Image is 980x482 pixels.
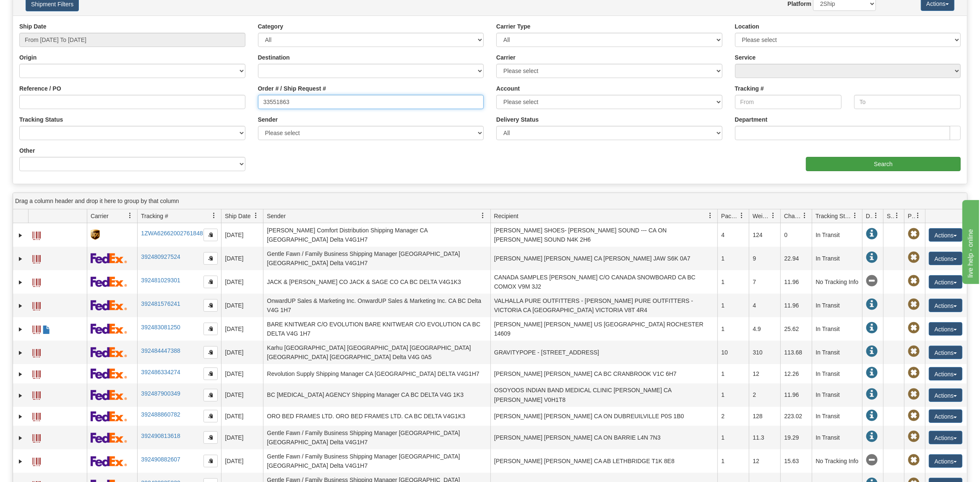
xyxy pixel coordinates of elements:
[258,84,326,93] label: Order # / Ship Request #
[908,431,920,443] span: Pickup Not Assigned
[816,212,852,220] span: Tracking Status
[812,270,862,294] td: No Tracking Info
[929,322,962,336] button: Actions
[717,270,749,294] td: 1
[263,364,490,383] td: Revolution Supply Shipping Manager CA [GEOGRAPHIC_DATA] DELTA V4G1H7
[263,317,490,341] td: BARE KNITWEAR C/O EVOLUTION BARE KNITWEAR C/O EVOLUTION CA BC DELTA V4G 1H7
[866,212,873,220] span: Delivery Status
[19,22,47,31] label: Ship Date
[869,208,883,223] a: Delivery Status filter column settings
[16,412,25,421] a: Expand
[812,383,862,407] td: In Transit
[91,456,127,466] img: 2 - FedEx Express®
[780,364,812,383] td: 12.26
[866,275,878,287] span: No Tracking Info
[929,367,962,380] button: Actions
[221,223,263,247] td: [DATE]
[221,383,263,407] td: [DATE]
[780,449,812,473] td: 15.63
[203,323,218,335] button: Copy to clipboard
[780,223,812,247] td: 0
[91,347,127,357] img: 2 - FedEx Express®
[16,434,25,442] a: Expand
[203,410,218,422] button: Copy to clipboard
[908,454,920,466] span: Pickup Not Assigned
[908,252,920,263] span: Pickup Not Assigned
[717,383,749,407] td: 1
[866,367,878,379] span: In Transit
[784,212,802,220] span: Charge
[263,407,490,426] td: ORO BED FRAMES LTD. ORO BED FRAMES LTD. CA BC DELTA V4G1K3
[735,115,768,124] label: Department
[258,22,284,31] label: Category
[812,341,862,364] td: In Transit
[812,407,862,426] td: In Transit
[221,449,263,473] td: [DATE]
[32,345,41,359] a: Label
[496,115,539,124] label: Delivery Status
[866,454,878,466] span: No Tracking Info
[848,208,862,223] a: Tracking Status filter column settings
[263,223,490,247] td: [PERSON_NAME] Comfort Distribution Shipping Manager CA [GEOGRAPHIC_DATA] Delta V4G1H7
[32,367,41,380] a: Label
[854,95,961,109] input: To
[141,253,180,260] a: 392480927524
[749,407,780,426] td: 128
[141,212,168,220] span: Tracking #
[929,346,962,359] button: Actions
[123,208,137,223] a: Carrier filter column settings
[490,407,718,426] td: [PERSON_NAME] [PERSON_NAME] CA ON DUBREUILVILLE P0S 1B0
[908,322,920,334] span: Pickup Not Assigned
[490,270,718,294] td: CANADA SAMPLES [PERSON_NAME] C/O CANADA SNOWBOARD CA BC COMOX V9M 3J2
[141,347,180,354] a: 392484447388
[780,426,812,449] td: 19.29
[225,212,250,220] span: Ship Date
[16,231,25,240] a: Expand
[961,198,979,284] iframe: chat widget
[221,341,263,364] td: [DATE]
[496,53,516,62] label: Carrier
[141,300,180,307] a: 392481576241
[207,208,221,223] a: Tracking # filter column settings
[749,317,780,341] td: 4.9
[908,367,920,379] span: Pickup Not Assigned
[263,247,490,270] td: Gentle Fawn / Family Business Shipping Manager [GEOGRAPHIC_DATA] [GEOGRAPHIC_DATA] Delta V4G1H7
[908,228,920,240] span: Pickup Not Assigned
[490,223,718,247] td: [PERSON_NAME] SHOES- [PERSON_NAME] SOUND --- CA ON [PERSON_NAME] SOUND N4K 2H6
[19,53,36,62] label: Origin
[717,247,749,270] td: 1
[203,431,218,444] button: Copy to clipboard
[16,457,25,466] a: Expand
[490,294,718,317] td: VALHALLA PURE OUTFITTERS - [PERSON_NAME] PURE OUTFITTERS - VICTORIA CA [GEOGRAPHIC_DATA] VICTORIA...
[490,247,718,270] td: [PERSON_NAME] [PERSON_NAME] CA [PERSON_NAME] JAW S6K 0A7
[32,298,41,312] a: Label
[16,370,25,378] a: Expand
[866,299,878,310] span: In Transit
[42,322,51,335] a: Commercial Invoice
[16,278,25,287] a: Expand
[798,208,812,223] a: Charge filter column settings
[203,389,218,401] button: Copy to clipboard
[490,317,718,341] td: [PERSON_NAME] [PERSON_NAME] US [GEOGRAPHIC_DATA] ROCHESTER 14609
[490,364,718,383] td: [PERSON_NAME] [PERSON_NAME] CA BC CRANBROOK V1C 6H7
[141,369,180,375] a: 392486334274
[141,456,180,463] a: 392490882607
[717,449,749,473] td: 1
[263,426,490,449] td: Gentle Fawn / Family Business Shipping Manager [GEOGRAPHIC_DATA] [GEOGRAPHIC_DATA] Delta V4G1H7
[6,5,78,15] div: live help - online
[32,275,41,288] a: Label
[32,409,41,422] a: Label
[13,193,967,209] div: grid grouping header
[263,270,490,294] td: JACK & [PERSON_NAME] CO JACK & SAGE CO CA BC DELTA V4G1K3
[735,22,759,31] label: Location
[812,426,862,449] td: In Transit
[908,346,920,357] span: Pickup Not Assigned
[490,383,718,407] td: OSOYOOS INDIAN BAND MEDICAL CLINIC [PERSON_NAME] CA [PERSON_NAME] V0H1T8
[929,299,962,312] button: Actions
[91,432,127,443] img: 2 - FedEx Express®
[263,449,490,473] td: Gentle Fawn / Family Business Shipping Manager [GEOGRAPHIC_DATA] [GEOGRAPHIC_DATA] Delta V4G1H7
[19,115,63,124] label: Tracking Status
[780,247,812,270] td: 22.94
[812,449,862,473] td: No Tracking Info
[19,146,35,155] label: Other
